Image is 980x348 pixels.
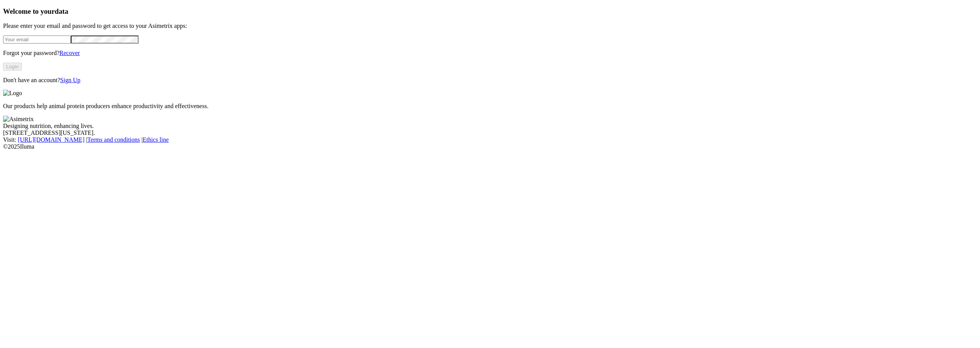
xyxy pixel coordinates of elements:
[87,136,140,143] a: Terms and conditions
[3,103,977,110] p: Our products help animal protein producers enhance productivity and effectiveness.
[55,7,68,15] span: data
[18,136,85,143] a: [URL][DOMAIN_NAME]
[60,77,80,83] a: Sign Up
[3,136,977,143] div: Visit : | |
[3,129,977,136] div: [STREET_ADDRESS][US_STATE].
[3,143,977,150] div: © 2025 Iluma
[3,90,22,97] img: Logo
[3,23,977,29] p: Please enter your email and password to get access to your Asimetrix apps:
[143,136,169,143] a: Ethics line
[3,123,977,129] div: Designing nutrition, enhancing lives.
[3,36,71,44] input: Your email
[3,50,977,57] p: Forgot your password?
[59,50,80,56] a: Recover
[3,77,977,84] p: Don't have an account?
[3,63,22,71] button: Login
[3,7,977,16] h3: Welcome to your
[3,116,34,123] img: Asimetrix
